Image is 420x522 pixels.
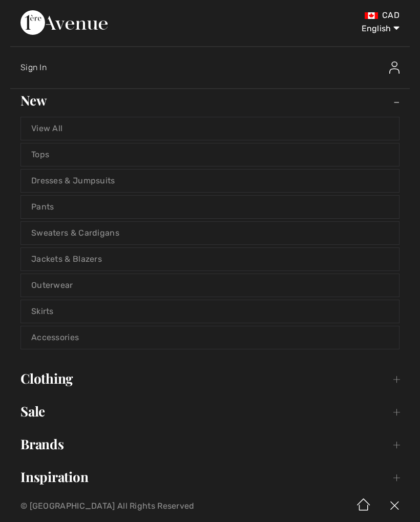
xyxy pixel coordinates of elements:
a: View All [21,117,399,140]
a: Pants [21,196,399,218]
a: Tops [21,143,399,166]
a: Accessories [21,326,399,349]
span: Sign In [20,62,47,72]
img: Sign In [389,61,400,74]
a: Sweaters & Cardigans [21,222,399,244]
img: Home [348,490,379,522]
img: 1ère Avenue [20,10,108,35]
img: X [379,490,410,522]
a: New [10,89,410,112]
a: Dresses & Jumpsuits [21,170,399,192]
div: CAD [248,10,400,20]
p: © [GEOGRAPHIC_DATA] All Rights Reserved [20,503,247,510]
a: Sale [10,400,410,423]
a: Outerwear [21,274,399,297]
a: Clothing [10,367,410,390]
a: Brands [10,433,410,455]
a: Skirts [21,300,399,323]
a: Inspiration [10,466,410,488]
a: Jackets & Blazers [21,248,399,270]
